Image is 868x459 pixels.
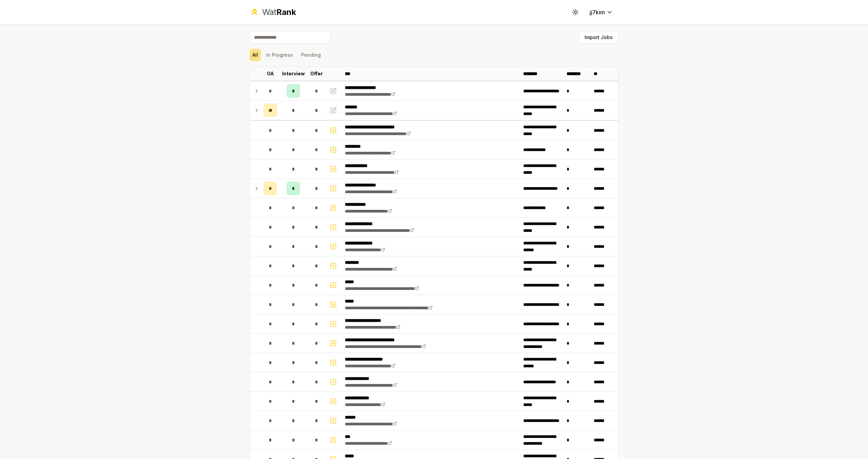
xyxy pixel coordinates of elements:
[579,31,618,43] button: Import Jobs
[263,49,296,61] button: In Progress
[590,8,605,16] span: jj7kim
[310,70,323,77] p: Offer
[584,6,618,18] button: jj7kim
[282,70,305,77] p: Interview
[250,49,261,61] button: All
[262,7,296,18] div: Wat
[267,70,274,77] p: OA
[276,7,296,17] span: Rank
[250,7,296,18] a: WatRank
[298,49,323,61] button: Pending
